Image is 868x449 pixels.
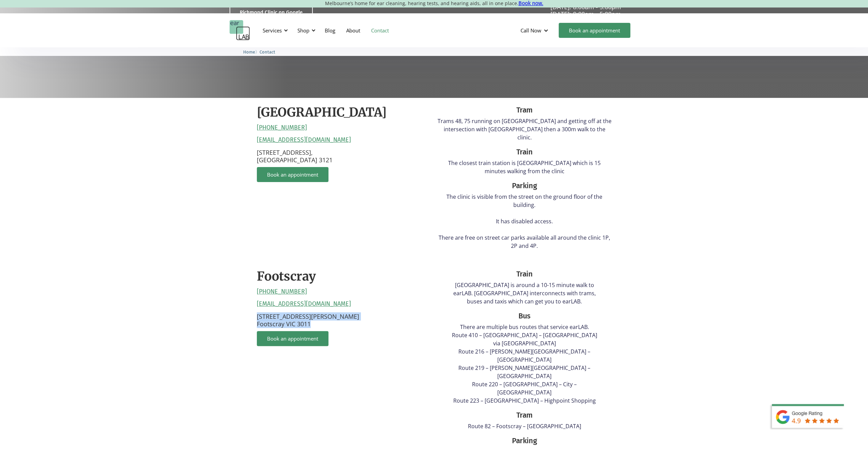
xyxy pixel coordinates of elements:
li: 〉 [243,48,260,56]
a: Contact [260,48,275,55]
div: Train [438,147,612,158]
p: Route 82 – Footscray – [GEOGRAPHIC_DATA] [448,422,601,430]
div: Services [259,20,290,41]
a: [PHONE_NUMBER] [257,124,307,132]
div: Tram [438,105,612,116]
p: The closest train station is [GEOGRAPHIC_DATA] which is 15 minutes walking from the clinic [438,159,612,175]
div: Services [263,27,282,34]
div: Train [448,269,601,280]
div: Parking [448,435,601,446]
a: Richmond Clinic on Google [230,4,313,20]
div: Shop [293,20,318,41]
a: Book an appointment [257,331,328,346]
span: Contact [260,49,275,55]
a: Blog [319,20,341,40]
a: About [341,20,366,40]
a: [EMAIL_ADDRESS][DOMAIN_NAME] [257,300,351,308]
p: [GEOGRAPHIC_DATA] is around a 10-15 minute walk to earLAB. [GEOGRAPHIC_DATA] interconnects with t... [448,281,601,305]
p: [STREET_ADDRESS][PERSON_NAME] Footscray VIC 3011 [257,313,431,328]
div: Bus [448,311,601,321]
h2: [GEOGRAPHIC_DATA] [257,105,387,121]
a: [EMAIL_ADDRESS][DOMAIN_NAME] [257,136,351,144]
p: Trams 48, 75 running on [GEOGRAPHIC_DATA] and getting off at the intersection with [GEOGRAPHIC_DA... [438,117,612,141]
span: Home [243,49,255,55]
a: Home [243,48,255,55]
p: The clinic is visible from the street on the ground floor of the building. It has disabled access... [438,193,612,250]
a: Book an appointment [257,167,328,182]
a: home [230,20,250,41]
a: Contact [366,20,394,40]
div: Tram [448,410,601,421]
div: Call Now [520,27,541,34]
a: Book an appointment [559,23,630,38]
p: There are multiple bus routes that service earLAB. Route 410 – [GEOGRAPHIC_DATA] – [GEOGRAPHIC_DA... [448,323,601,405]
p: [STREET_ADDRESS], [GEOGRAPHIC_DATA] 3121 [257,149,431,164]
div: Shop [297,27,309,34]
div: Parking [438,180,612,191]
h2: Footscray [257,269,316,285]
a: [PHONE_NUMBER] [257,288,307,296]
div: Call Now [515,20,555,41]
